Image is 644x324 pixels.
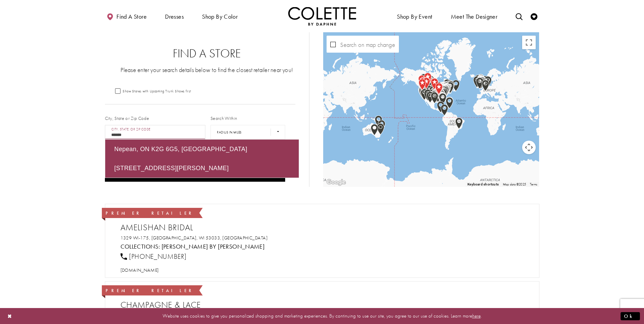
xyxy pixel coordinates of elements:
[118,47,296,60] h2: Find a Store
[467,182,499,187] button: Keyboard shortcuts
[121,235,268,241] a: Opens in new tab
[162,242,265,250] a: Visit Colette by Daphne page - Opens in new tab
[163,7,185,25] span: Dresses
[118,66,296,74] p: Please enter your search details below to find the closest retailer near you!
[121,300,531,310] h2: Champagne & Lace
[288,7,356,25] img: Colette by Daphne
[105,140,299,159] div: Nepean, ON K2G 6G5, [GEOGRAPHIC_DATA]
[529,7,539,25] a: Check Wishlist
[395,7,434,25] span: Shop By Event
[503,182,526,186] span: Map data ©2025
[202,13,238,20] span: Shop by color
[121,222,531,233] h2: Amelishan Bridal
[514,7,524,25] a: Toggle search
[105,115,149,122] label: City, State or Zip Code
[522,36,536,49] button: Toggle fullscreen view
[325,178,347,187] a: Open this area in Google Maps (opens a new window)
[106,210,195,216] span: Premier Retailer
[621,312,640,320] button: Submit Dialog
[121,252,187,261] a: [PHONE_NUMBER]
[210,125,285,139] select: Radius In Miles
[4,310,16,322] button: Close Dialog
[530,182,537,186] a: Terms (opens in new tab)
[165,13,184,20] span: Dresses
[325,178,347,187] img: Google
[323,32,539,187] div: Map with store locations
[129,252,186,261] span: [PHONE_NUMBER]
[288,7,356,25] a: Visit Home Page
[121,242,160,250] span: Collections:
[200,7,239,25] span: Shop by color
[121,267,159,273] a: Opens in new tab
[116,13,147,20] span: Find a store
[397,13,432,20] span: Shop By Event
[105,125,206,139] input: City, State, or ZIP Code
[105,7,148,25] a: Find a store
[210,115,237,122] label: Search Within
[49,311,595,321] p: Website uses cookies to give you personalized shopping and marketing experiences. By continuing t...
[121,267,159,273] span: [DOMAIN_NAME]
[472,312,481,319] a: here
[105,159,299,178] div: [STREET_ADDRESS][PERSON_NAME]
[106,288,195,293] span: Premier Retailer
[449,7,499,25] a: Meet the designer
[451,13,498,20] span: Meet the designer
[522,141,536,154] button: Map camera controls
